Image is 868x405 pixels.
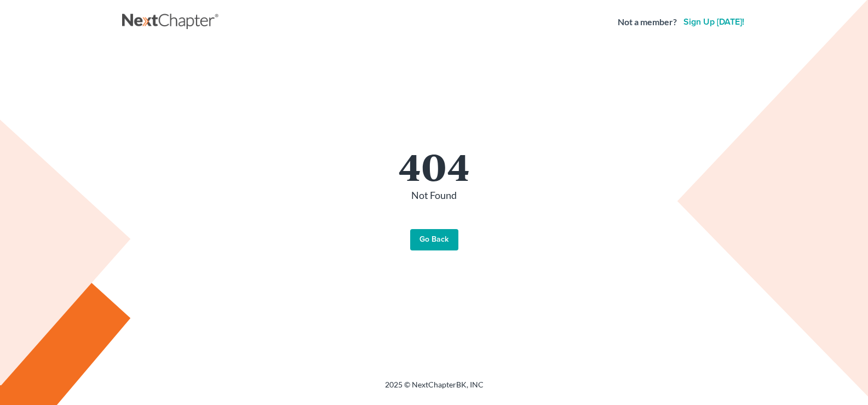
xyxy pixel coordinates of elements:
h1: 404 [133,147,735,184]
strong: Not a member? [618,16,677,28]
p: Not Found [133,189,735,203]
a: Go Back [410,229,458,251]
a: Sign up [DATE]! [681,18,746,26]
div: 2025 © NextChapterBK, INC [122,379,746,399]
